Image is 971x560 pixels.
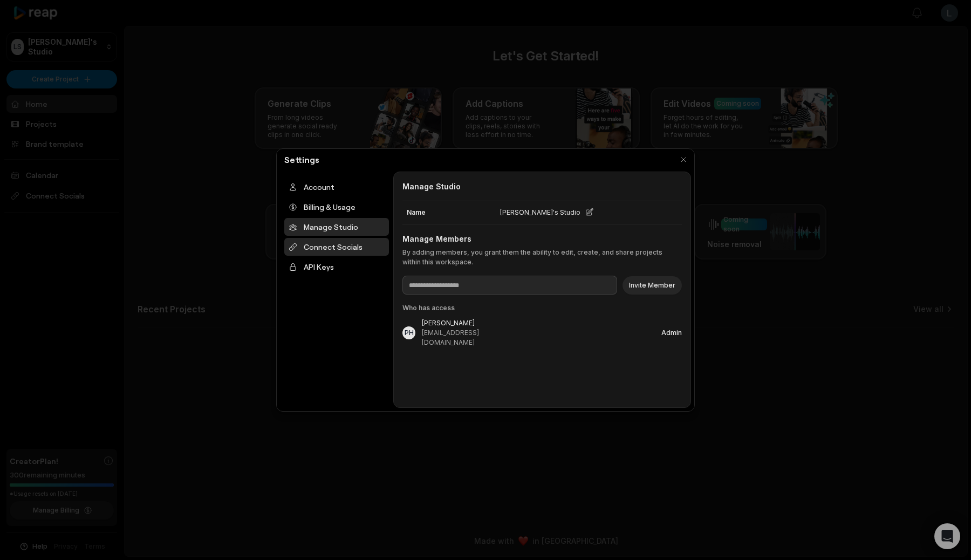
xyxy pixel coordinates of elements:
[422,328,489,347] div: [EMAIL_ADDRESS][DOMAIN_NAME]
[284,258,389,276] div: API Keys
[661,330,682,336] div: Admin
[402,248,682,267] p: By adding members, you grant them the ability to edit, create, and share projects within this wor...
[402,181,682,192] h2: Manage Studio
[402,201,496,224] div: Name
[284,198,389,216] div: Billing & Usage
[496,201,637,224] div: [PERSON_NAME]'s Studio
[405,330,414,336] div: PH
[422,318,489,328] div: [PERSON_NAME]
[280,153,324,166] h2: Settings
[402,303,682,313] div: Who has access
[623,276,682,295] button: Invite Member
[284,218,389,236] div: Manage Studio
[284,238,389,256] div: Connect Socials
[402,233,682,244] h3: Manage Members
[284,178,389,196] div: Account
